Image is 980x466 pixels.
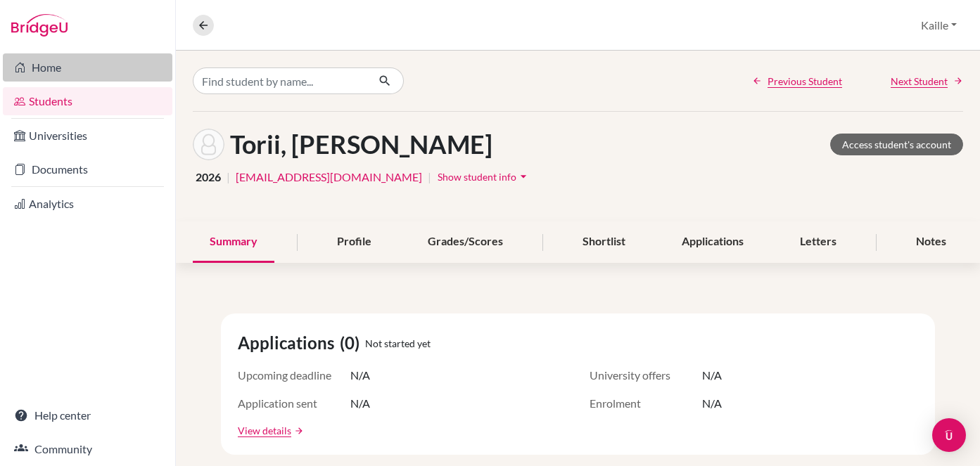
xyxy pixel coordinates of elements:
a: Documents [3,155,172,183]
h1: Torii, [PERSON_NAME] [230,129,492,160]
a: Analytics [3,190,172,218]
span: Application sent [238,395,350,412]
span: (0) [340,330,365,356]
div: Letters [783,221,853,263]
span: University offers [590,367,702,384]
input: Find student by name... [193,67,367,94]
a: Access student's account [830,134,963,155]
div: Grades/Scores [411,221,520,263]
a: Previous Student [752,74,842,89]
span: | [227,169,230,186]
span: 2026 [196,169,221,186]
span: Next Student [891,74,948,89]
a: View details [238,423,291,438]
div: Notes [899,221,963,263]
a: Community [3,435,172,463]
a: Next Student [891,74,963,89]
span: Applications [238,330,340,356]
span: Not started yet [365,336,431,351]
div: Profile [320,221,388,263]
a: Universities [3,122,172,150]
a: [EMAIL_ADDRESS][DOMAIN_NAME] [236,169,422,186]
a: arrow_forward [291,426,304,436]
img: Mao Torii's avatar [193,129,224,160]
span: | [428,169,431,186]
button: Show student infoarrow_drop_down [437,166,531,188]
span: Enrolment [590,395,702,412]
i: arrow_drop_down [516,169,530,183]
span: N/A [702,395,722,412]
span: Previous Student [768,74,842,89]
div: Shortlist [566,221,642,263]
span: N/A [702,367,722,384]
span: N/A [350,395,370,412]
a: Help center [3,401,172,429]
div: Summary [193,221,274,263]
div: Open Intercom Messenger [932,418,966,452]
div: Applications [665,221,761,263]
span: Show student info [438,171,516,183]
a: Home [3,53,172,82]
span: Upcoming deadline [238,367,350,384]
a: Students [3,87,172,115]
span: N/A [350,367,370,384]
button: Kaille [915,12,963,39]
img: Bridge-U [11,14,68,37]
